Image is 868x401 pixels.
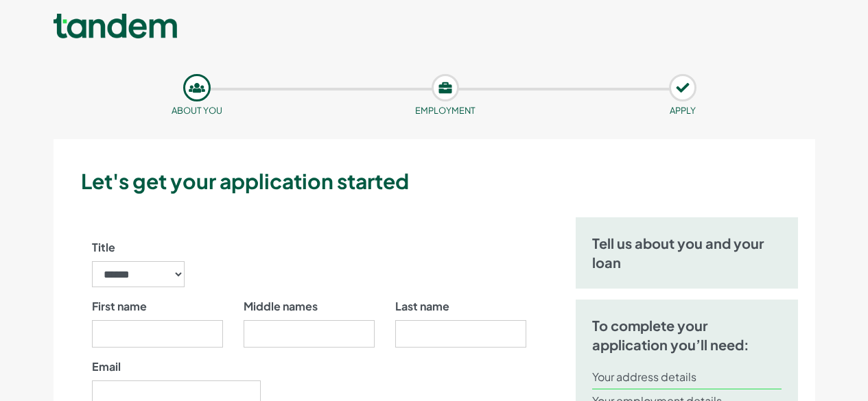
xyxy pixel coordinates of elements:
[92,359,121,375] label: Email
[592,316,782,354] h5: To complete your application you’ll need:
[92,298,147,315] label: First name
[670,105,696,116] small: APPLY
[592,234,782,272] h5: Tell us about you and your loan
[244,298,318,315] label: Middle names
[92,239,115,256] label: Title
[172,105,222,116] small: About you
[592,365,782,389] li: Your address details
[395,298,449,315] label: Last name
[81,167,810,195] h3: Let's get your application started
[415,105,476,116] small: Employment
